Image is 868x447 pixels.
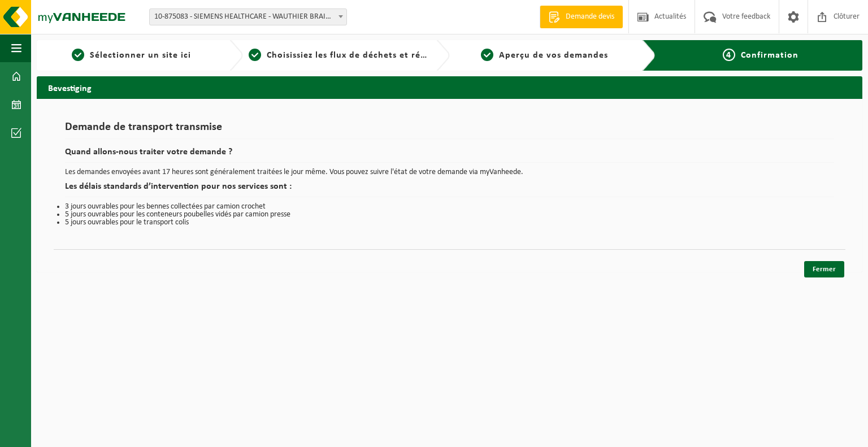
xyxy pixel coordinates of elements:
h2: Bevestiging [37,76,862,98]
span: Sélectionner un site ici [90,51,191,60]
span: Choisissiez les flux de déchets et récipients [267,51,455,60]
a: 2Choisissiez les flux de déchets et récipients [249,49,427,62]
h2: Les délais standards d’intervention pour nos services sont : [65,182,834,197]
span: 2 [249,49,261,61]
span: 3 [481,49,493,61]
span: 10-875083 - SIEMENS HEALTHCARE - WAUTHIER BRAINE - WAUTHIER-BRAINE [149,8,347,25]
li: 5 jours ouvrables pour les conteneurs poubelles vidés par camion presse [65,211,834,219]
a: 3Aperçu de vos demandes [455,49,633,62]
h1: Demande de transport transmise [65,121,834,139]
span: Confirmation [741,51,798,60]
a: 1Sélectionner un site ici [42,49,220,62]
span: Aperçu de vos demandes [499,51,608,60]
span: 4 [723,49,735,61]
li: 5 jours ouvrables pour le transport colis [65,219,834,227]
span: Demande devis [563,11,617,23]
span: 1 [72,49,84,61]
a: Fermer [804,261,844,277]
h2: Quand allons-nous traiter votre demande ? [65,147,834,163]
li: 3 jours ouvrables pour les bennes collectées par camion crochet [65,203,834,211]
p: Les demandes envoyées avant 17 heures sont généralement traitées le jour même. Vous pouvez suivre... [65,168,834,176]
span: 10-875083 - SIEMENS HEALTHCARE - WAUTHIER BRAINE - WAUTHIER-BRAINE [150,9,346,25]
a: Demande devis [540,6,623,28]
